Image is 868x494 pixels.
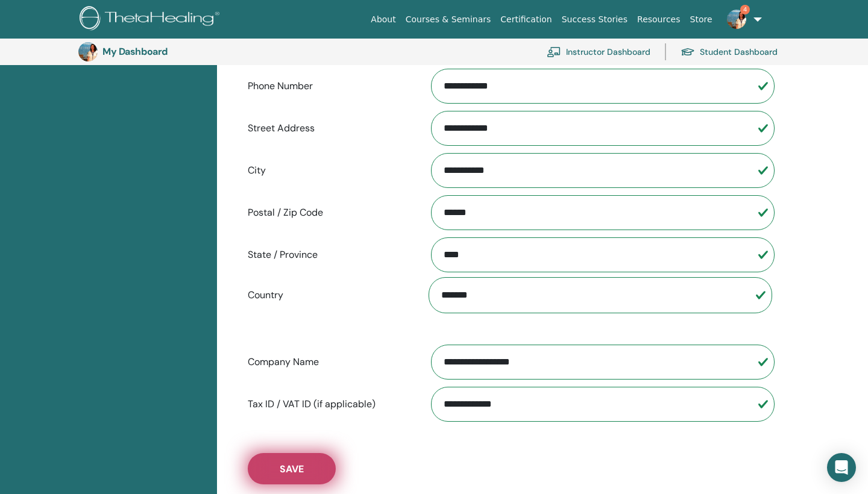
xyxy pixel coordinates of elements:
[495,8,556,31] a: Certification
[102,46,223,57] h3: My Dashboard
[681,47,695,57] img: graduation-cap.svg
[239,393,420,416] label: Tax ID / VAT ID (if applicable)
[239,159,420,182] label: City
[366,8,400,31] a: About
[239,75,420,98] label: Phone Number
[239,284,420,307] label: Country
[827,453,856,482] div: Open Intercom Messenger
[248,453,336,484] button: Save
[239,117,420,140] label: Street Address
[547,39,650,65] a: Instructor Dashboard
[681,39,778,65] a: Student Dashboard
[727,10,746,29] img: default.jpg
[740,5,750,14] span: 4
[547,46,561,57] img: chalkboard-teacher.svg
[78,42,98,61] img: default.jpg
[280,463,304,475] span: Save
[632,8,685,31] a: Resources
[239,351,420,374] label: Company Name
[239,243,420,266] label: State / Province
[401,8,496,31] a: Courses & Seminars
[239,201,420,224] label: Postal / Zip Code
[80,6,224,33] img: logo.png
[557,8,632,31] a: Success Stories
[685,8,717,31] a: Store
